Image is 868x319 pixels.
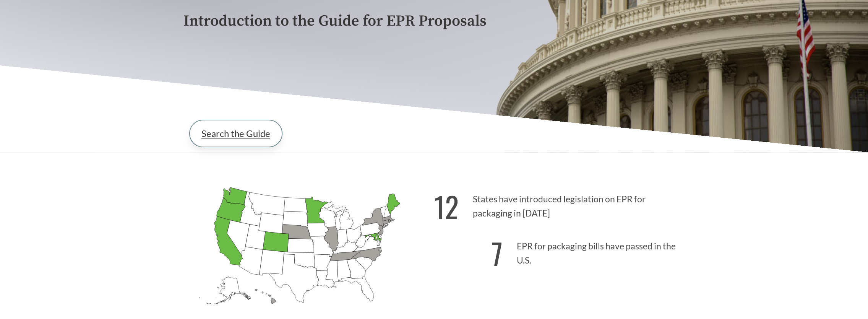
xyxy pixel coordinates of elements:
p: Introduction to the Guide for EPR Proposals [183,13,685,30]
p: EPR for packaging bills have passed in the U.S. [434,228,685,275]
strong: 12 [434,185,459,228]
p: States have introduced legislation on EPR for packaging in [DATE] [434,181,685,228]
a: Search the Guide [190,120,282,147]
strong: 7 [492,232,503,274]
